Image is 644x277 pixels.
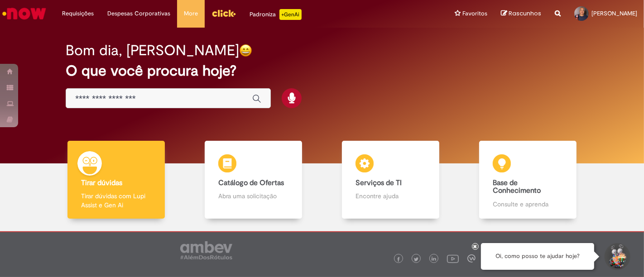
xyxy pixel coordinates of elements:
img: logo_footer_facebook.png [396,257,401,262]
a: Serviços de TI Encontre ajuda [322,141,459,219]
button: Iniciar Conversa de Suporte [603,243,630,270]
img: logo_footer_ambev_rotulo_gray.png [180,241,232,259]
p: Consulte e aprenda [493,200,562,209]
b: Serviços de TI [356,178,402,187]
div: Padroniza [250,9,302,20]
img: logo_footer_workplace.png [467,254,476,263]
a: Tirar dúvidas Tirar dúvidas com Lupi Assist e Gen Ai [48,141,185,219]
p: Tirar dúvidas com Lupi Assist e Gen Ai [81,191,151,210]
p: Abra uma solicitação [218,191,288,201]
h2: Bom dia, [PERSON_NAME] [66,43,239,58]
img: click_logo_yellow_360x200.png [211,6,236,20]
b: Catálogo de Ofertas [218,178,284,187]
span: Requisições [62,9,94,18]
img: ServiceNow [1,5,48,23]
h2: O que você procura hoje? [66,63,578,79]
span: More [184,9,198,18]
span: Favoritos [462,9,487,18]
img: logo_footer_twitter.png [414,257,418,262]
a: Catálogo de Ofertas Abra uma solicitação [185,141,322,219]
a: Rascunhos [501,10,541,18]
a: Base de Conhecimento Consulte e aprenda [459,141,596,219]
img: happy-face.png [239,44,252,57]
span: [PERSON_NAME] [591,10,637,17]
img: logo_footer_linkedin.png [432,257,436,262]
p: Encontre ajuda [356,191,425,201]
img: logo_footer_youtube.png [447,253,459,264]
span: Rascunhos [509,9,541,18]
div: Oi, como posso te ajudar hoje? [481,243,594,270]
b: Base de Conhecimento [493,178,541,196]
span: Despesas Corporativas [107,9,170,18]
b: Tirar dúvidas [81,178,122,187]
p: +GenAi [279,9,302,20]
